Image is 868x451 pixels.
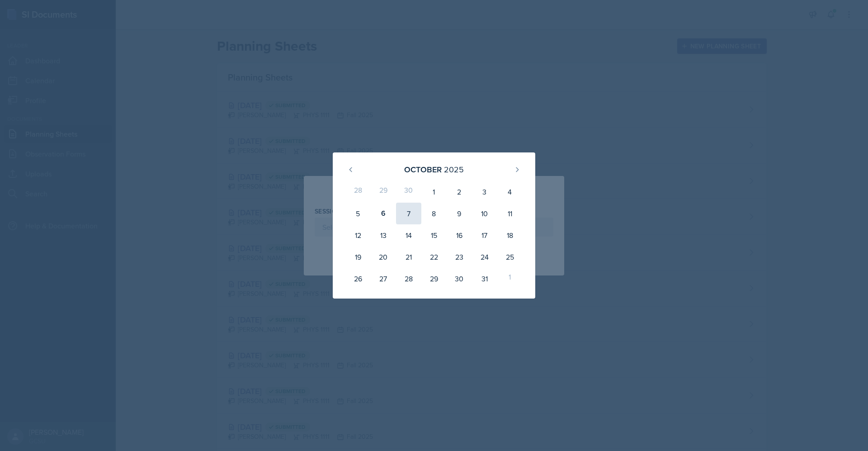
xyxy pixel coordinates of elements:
div: 4 [497,181,523,203]
div: October [404,163,442,176]
div: 30 [447,268,472,290]
div: 27 [371,268,396,290]
div: 13 [371,224,396,246]
div: 18 [497,224,523,246]
div: 14 [396,224,421,246]
div: 19 [345,246,371,268]
div: 26 [345,268,371,290]
div: 20 [371,246,396,268]
div: 1 [497,268,523,290]
div: 16 [447,224,472,246]
div: 6 [371,203,396,224]
div: 21 [396,246,421,268]
div: 31 [472,268,497,290]
div: 9 [447,203,472,224]
div: 24 [472,246,497,268]
div: 8 [421,203,447,224]
div: 3 [472,181,497,203]
div: 29 [371,181,396,203]
div: 25 [497,246,523,268]
div: 17 [472,224,497,246]
div: 10 [472,203,497,224]
div: 12 [345,224,371,246]
div: 28 [396,268,421,290]
div: 2 [447,181,472,203]
div: 11 [497,203,523,224]
div: 22 [421,246,447,268]
div: 28 [345,181,371,203]
div: 7 [396,203,421,224]
div: 5 [345,203,371,224]
div: 1 [421,181,447,203]
div: 30 [396,181,421,203]
div: 29 [421,268,447,290]
div: 15 [421,224,447,246]
div: 23 [447,246,472,268]
div: 2025 [444,163,464,176]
